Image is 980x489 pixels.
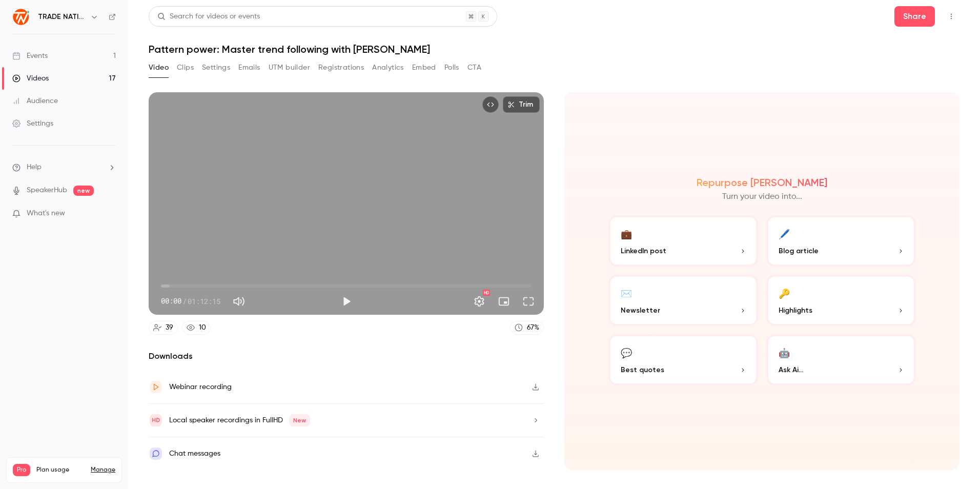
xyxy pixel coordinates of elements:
a: Manage [91,466,115,474]
a: SpeakerHub [27,185,67,196]
span: / [182,296,187,307]
span: LinkedIn post [621,246,666,256]
div: Local speaker recordings in FullHD [169,414,310,426]
button: Polls [444,59,459,76]
div: Search for videos or events [157,11,260,22]
button: 🔑Highlights [766,275,916,326]
button: 💼LinkedIn post [608,215,758,267]
div: Settings [12,118,53,129]
button: Embed video [482,96,499,113]
button: ✉️Newsletter [608,275,758,326]
span: Pro [13,464,30,476]
button: Analytics [372,59,404,76]
li: help-dropdown-opener [12,162,116,173]
div: HD [483,290,490,296]
button: Settings [469,291,489,312]
button: CTA [467,59,481,76]
h2: Downloads [149,350,544,362]
div: 🔑 [779,285,790,301]
h6: TRADE NATION [38,12,86,22]
span: Blog article [779,246,819,256]
div: 🤖 [779,344,790,360]
button: Registrations [318,59,364,76]
div: 00:00 [161,296,220,307]
h1: Pattern power: Master trend following with [PERSON_NAME] [149,43,959,55]
button: 🖊️Blog article [766,215,916,267]
button: Full screen [518,291,539,312]
div: ✉️ [621,285,632,301]
span: Highlights [779,305,812,316]
span: new [73,186,94,196]
button: UTM builder [269,59,310,76]
button: Share [894,6,935,27]
span: What's new [27,208,65,219]
button: Turn on miniplayer [494,291,514,312]
span: Help [27,162,42,173]
div: 🖊️ [779,226,790,241]
div: 67 % [527,322,539,333]
button: Video [149,59,169,76]
div: Videos [12,73,49,84]
a: 39 [149,321,178,335]
div: Webinar recording [169,381,232,393]
a: 67% [510,321,544,335]
span: Best quotes [621,364,664,375]
div: Audience [12,96,58,106]
span: Newsletter [621,305,660,316]
button: Clips [177,59,194,76]
button: Trim [503,96,540,113]
a: 10 [182,321,211,335]
button: Emails [238,59,260,76]
img: TRADE NATION [13,9,29,25]
div: 39 [166,322,173,333]
span: New [289,414,310,426]
div: Events [12,51,48,61]
p: Turn your video into... [722,191,802,203]
span: Plan usage [36,466,85,474]
div: 💬 [621,344,632,360]
button: 💬Best quotes [608,334,758,385]
button: 🤖Ask Ai... [766,334,916,385]
span: Ask Ai... [779,364,803,375]
button: Embed [412,59,436,76]
button: Top Bar Actions [943,8,959,25]
button: Mute [229,291,249,312]
div: 💼 [621,226,632,241]
h2: Repurpose [PERSON_NAME] [697,176,827,189]
span: 01:12:15 [188,296,220,307]
div: 10 [199,322,206,333]
button: Play [336,291,357,312]
span: 00:00 [161,296,181,307]
button: Settings [202,59,230,76]
div: Chat messages [169,447,220,460]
